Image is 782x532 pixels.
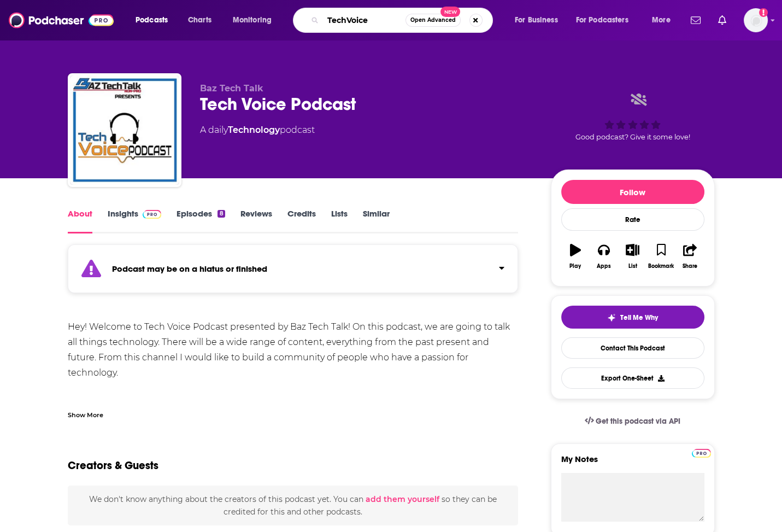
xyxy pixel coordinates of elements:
div: Share [683,263,697,270]
h2: Creators & Guests [68,459,158,472]
div: Good podcast? Give it some love! [551,83,715,151]
button: tell me why sparkleTell Me Why [561,306,704,329]
img: Podchaser Pro [692,449,711,458]
button: open menu [128,11,182,29]
img: Podchaser Pro [143,210,162,219]
span: For Business [515,13,558,28]
button: Bookmark [647,237,675,276]
a: Show notifications dropdown [686,11,705,30]
button: Share [675,237,704,276]
a: Technology [228,125,280,135]
img: User Profile [744,8,768,32]
button: Play [561,237,590,276]
a: Episodes8 [177,208,225,233]
a: Get this podcast via API [576,408,690,435]
span: Open Advanced [410,17,456,23]
img: Podchaser - Follow, Share and Rate Podcasts [9,10,114,31]
span: Charts [188,13,211,28]
strong: Podcast may be on a hiatus or finished [112,264,267,274]
div: Search podcasts, credits, & more... [303,8,503,33]
span: Tell Me Why [620,313,658,322]
button: Show profile menu [744,8,768,32]
button: add them yourself [366,495,439,504]
button: open menu [644,11,684,29]
button: open menu [569,11,644,29]
div: Apps [597,263,611,270]
button: Export One-Sheet [561,367,704,389]
span: Good podcast? Give it some love! [575,133,690,141]
a: Show notifications dropdown [714,11,731,30]
a: Charts [181,11,218,29]
button: List [618,237,646,276]
span: Monitoring [233,13,272,28]
button: Open AdvancedNew [405,14,461,27]
span: Podcasts [136,13,168,28]
button: Follow [561,180,704,204]
input: Search podcasts, credits, & more... [323,11,405,29]
a: Reviews [240,208,272,233]
div: Hey! Welcome to Tech Voice Podcast presented by Baz Tech Talk! On this podcast, we are going to t... [68,319,519,472]
div: 8 [217,210,225,218]
button: open menu [507,11,572,29]
div: A daily podcast [200,124,315,137]
span: We don't know anything about the creators of this podcast yet . You can so they can be credited f... [89,494,497,516]
a: Credits [287,208,316,233]
span: New [440,7,460,17]
button: open menu [225,11,286,29]
a: Similar [363,208,390,233]
a: Lists [331,208,348,233]
svg: Add a profile image [759,8,768,17]
img: tell me why sparkle [607,313,616,322]
span: Logged in as mindyn [744,8,768,32]
div: Rate [561,208,704,231]
a: About [68,208,92,233]
div: Play [569,263,581,270]
img: Tech Voice Podcast [70,75,179,185]
label: My Notes [561,454,704,473]
div: Bookmark [648,263,674,270]
div: List [628,263,637,270]
a: Pro website [692,447,711,458]
section: Click to expand status details [68,251,519,293]
a: InsightsPodchaser Pro [108,208,162,233]
button: Apps [590,237,618,276]
span: Get this podcast via API [596,417,680,426]
a: Contact This Podcast [561,337,704,359]
span: For Podcasters [576,13,628,28]
span: More [652,13,671,28]
span: Baz Tech Talk [200,83,263,93]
